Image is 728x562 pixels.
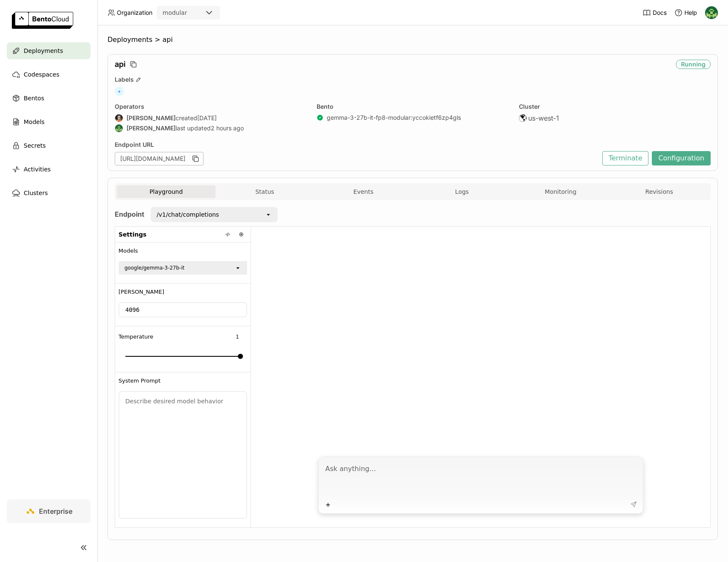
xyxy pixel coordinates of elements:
[115,152,204,165] div: [URL][DOMAIN_NAME]
[119,333,153,340] span: Temperature
[215,185,314,198] button: Status
[652,151,711,165] button: Configuration
[115,114,306,122] div: created
[643,8,667,17] a: Docs
[127,124,176,132] strong: [PERSON_NAME]
[108,36,152,44] span: Deployments
[115,124,123,132] img: Kevin Bi
[211,124,244,132] span: 2 hours ago
[511,185,610,198] button: Monitoring
[117,185,215,198] button: Playground
[157,210,219,219] div: /v1/chat/completions
[124,264,185,272] div: google/gemma-3-27b-it
[317,103,508,110] div: Bento
[127,114,176,122] strong: [PERSON_NAME]
[115,76,711,83] div: Labels
[115,227,251,242] div: Settings
[234,264,241,271] svg: open
[115,141,598,149] div: Endpoint URL
[24,117,44,127] span: Models
[12,12,73,29] img: logo
[220,210,221,219] input: Selected /v1/chat/completions.
[24,69,59,80] span: Codespaces
[7,113,91,130] a: Models
[314,185,413,198] button: Events
[39,507,72,515] span: Enterprise
[7,185,91,201] a: Clusters
[602,151,648,165] button: Terminate
[152,36,163,44] span: >
[115,60,126,69] span: api
[117,9,152,17] span: Organization
[24,140,46,151] span: Secrets
[653,9,667,17] span: Docs
[676,60,711,69] div: Running
[528,114,559,122] span: us-west-1
[325,501,331,508] svg: Plus
[684,9,697,17] span: Help
[108,36,718,44] nav: Breadcrumbs navigation
[163,36,173,44] span: api
[115,103,306,110] div: Operators
[610,185,709,198] button: Revisions
[115,210,144,218] strong: Endpoint
[119,377,160,384] span: System Prompt
[188,9,189,17] input: Selected modular.
[7,42,91,59] a: Deployments
[228,332,247,342] input: Temperature
[197,114,217,122] span: [DATE]
[7,66,91,83] a: Codespaces
[455,188,469,196] span: Logs
[163,8,187,17] div: modular
[24,164,51,174] span: Activities
[24,46,63,56] span: Deployments
[115,114,123,122] img: Sean Sheng
[7,137,91,154] a: Secrets
[327,114,461,121] a: gemma-3-27b-it-fp8-modular:yccokietf6zp4gls
[115,124,306,132] div: last updated
[24,93,44,103] span: Bentos
[7,161,91,178] a: Activities
[24,188,48,198] span: Clusters
[119,248,138,254] span: Models
[7,90,91,107] a: Bentos
[265,211,272,218] svg: open
[115,87,124,96] span: +
[674,8,697,17] div: Help
[519,103,711,110] div: Cluster
[705,6,718,19] img: Kevin Bi
[119,289,164,295] span: [PERSON_NAME]
[7,499,91,523] a: Enterprise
